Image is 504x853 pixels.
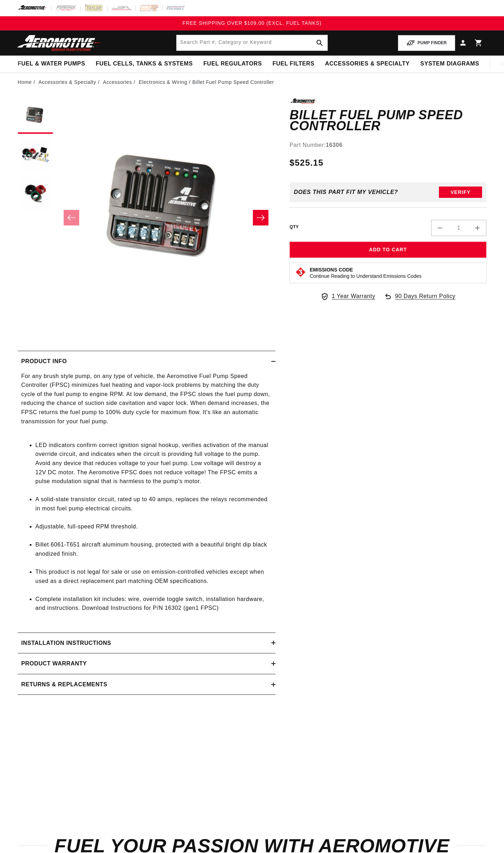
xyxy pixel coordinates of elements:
button: search button [312,35,328,51]
div: Does This part fit My vehicle? [294,189,398,195]
button: Slide left [64,210,79,225]
summary: Fuel & Water Pumps [12,56,91,72]
strong: Emissions Code [310,267,353,273]
li: Billet 6061-T651 aircraft aluminum housing, protected with a beautiful bright dip black anodized ... [35,540,272,558]
h2: Returns & replacements [21,680,107,689]
summary: Fuel Regulators [198,56,267,72]
a: 90 Days Return Policy [384,292,456,308]
summary: Product warranty [18,653,276,674]
media-gallery: Gallery Viewer [18,98,276,337]
p: Continue Reading to Understand Emissions Codes [310,273,422,279]
h2: Product Info [21,357,67,366]
span: Fuel Cells, Tanks & Systems [96,60,193,68]
h2: Installation Instructions [21,639,111,648]
summary: Accessories & Specialty [320,56,415,72]
span: Accessories & Specialty [325,60,410,68]
li: A solid-state transistor circuit, rated up to 40 amps, replaces the relays recommended in most fu... [35,495,272,513]
h2: Product warranty [21,659,87,668]
li: LED indicators confirm correct ignition signal hookup, verifies activation of the manual override... [35,441,272,486]
span: Fuel Regulators [203,60,262,68]
img: Emissions code [295,267,306,278]
summary: Installation Instructions [18,633,276,653]
span: 90 Days Return Policy [395,292,456,308]
img: Aeromotive [15,35,104,51]
button: Load image 2 in gallery view [18,137,53,173]
button: Load image 1 in gallery view [18,98,53,134]
summary: Fuel Filters [267,56,320,72]
button: Emissions CodeContinue Reading to Understand Emissions Codes [310,267,422,279]
button: Add to Cart [290,242,486,258]
li: Accessories & Specialty [39,78,102,86]
a: 1 Year Warranty [320,292,375,301]
summary: System Diagrams [415,56,484,72]
li: Billet Fuel Pump Speed Controller [192,78,274,86]
span: Fuel Filters [272,60,314,68]
div: Part Number: [290,141,486,150]
summary: Fuel Cells, Tanks & Systems [91,56,198,72]
button: PUMP FINDER [398,35,455,51]
li: This product is not legal for sale or use on emission-controlled vehicles except when used as a d... [35,567,272,585]
button: Slide right [253,210,268,225]
span: Fuel & Water Pumps [18,60,85,68]
div: For any brush style pump, on any type of vehicle, the Aeromotive Fuel Pump Speed Controller (FPSC... [18,372,276,622]
nav: breadcrumbs [18,78,486,86]
span: FREE SHIPPING OVER $109.00 (EXCL. FUEL TANKS) [183,20,321,26]
input: Search by Part Number, Category or Keyword [176,35,327,51]
label: QTY [290,224,299,230]
strong: 16306 [326,142,343,148]
a: Accessories [103,78,132,86]
li: Complete installation kit includes: wire, override toggle switch, installation hardware, and inst... [35,595,272,613]
summary: Returns & replacements [18,674,276,695]
summary: Product Info [18,351,276,372]
span: 1 Year Warranty [332,292,375,301]
button: Verify [439,187,482,198]
button: Load image 3 in gallery view [18,176,53,212]
li: Adjustable, full-speed RPM threshold. [35,522,272,531]
h1: Billet Fuel Pump Speed Controller [290,109,486,132]
span: System Diagrams [420,60,479,68]
a: Electronics & Wiring [139,78,187,86]
span: $525.15 [290,156,324,169]
a: Home [18,78,32,86]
